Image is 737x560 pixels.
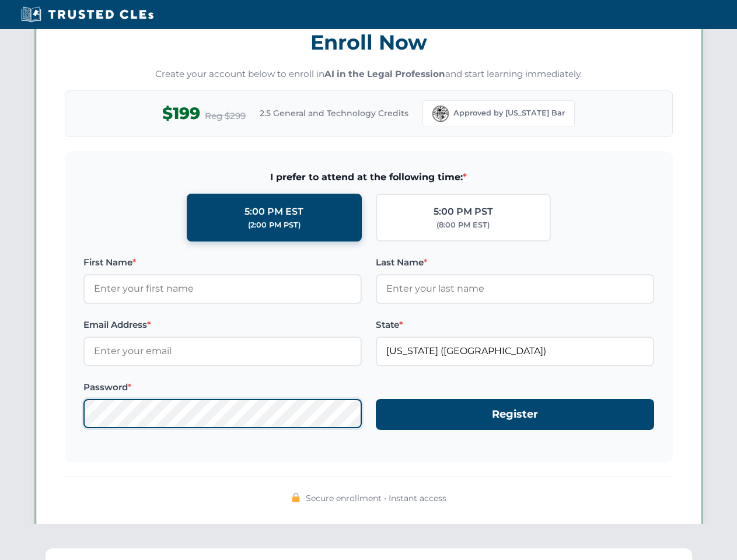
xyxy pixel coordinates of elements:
[83,274,362,303] input: Enter your first name
[260,107,408,120] span: 2.5 General and Technology Credits
[376,274,654,303] input: Enter your last name
[434,204,493,219] div: 5:00 PM PST
[244,204,303,219] div: 5:00 PM EST
[432,106,449,122] img: Florida Bar
[162,100,200,127] span: $199
[205,109,246,123] span: Reg $299
[324,68,445,79] strong: AI in the Legal Profession
[83,256,362,269] label: First Name
[436,219,490,231] div: (8:00 PM EST)
[376,318,654,332] label: State
[83,318,362,332] label: Email Address
[65,24,673,61] h3: Enroll Now
[376,399,654,430] button: Register
[306,492,446,505] span: Secure enrollment • Instant access
[453,107,565,119] span: Approved by [US_STATE] Bar
[248,219,301,231] div: (2:00 PM PST)
[376,256,654,269] label: Last Name
[83,337,362,366] input: Enter your email
[291,493,301,502] img: 🔒
[18,6,157,23] img: Trusted CLEs
[83,170,654,185] span: I prefer to attend at the following time:
[65,68,673,81] p: Create your account below to enroll in and start learning immediately.
[376,337,654,366] input: Florida (FL)
[83,380,362,394] label: Password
